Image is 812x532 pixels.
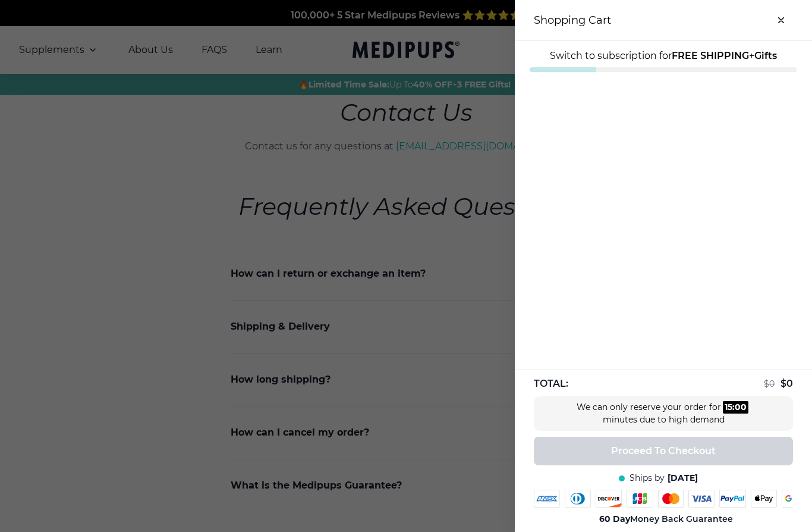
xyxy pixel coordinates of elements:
[780,378,793,389] span: $ 0
[630,472,665,484] span: Ships by
[782,490,808,508] img: google
[534,490,560,508] img: amex
[672,50,749,61] strong: FREE SHIPPING
[668,472,698,484] span: [DATE]
[723,401,748,414] div: :
[764,378,775,389] span: $ 0
[550,50,777,61] span: Switch to subscription for +
[565,490,591,508] img: diners-club
[627,490,653,508] img: jcb
[754,50,777,61] strong: Gifts
[574,401,753,426] div: We can only reserve your order for minutes due to high demand
[599,514,630,524] strong: 60 Day
[534,14,611,27] h3: Shopping Cart
[769,8,793,32] button: close-cart
[596,490,622,508] img: discover
[599,514,733,525] span: Money Back Guarantee
[735,401,747,414] div: 00
[534,377,568,390] span: TOTAL:
[751,490,777,508] img: apple
[719,490,746,508] img: paypal
[688,490,715,508] img: visa
[658,490,684,508] img: mastercard
[725,401,732,414] div: 15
